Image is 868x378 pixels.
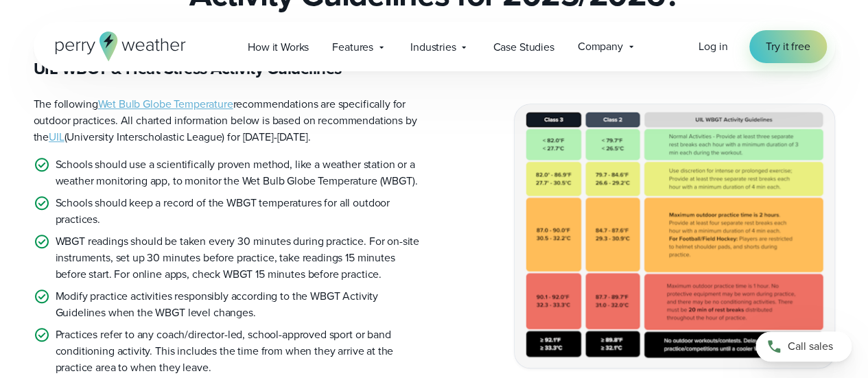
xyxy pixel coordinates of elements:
h3: UIL WBGT & Heat Stress Activity Guidelines [34,58,423,80]
a: Log in [699,38,727,55]
span: Industries [410,39,456,56]
a: Case Studies [481,33,565,61]
img: UIL WBGT Guidelines texas state weather policies [515,104,834,367]
p: Schools should keep a record of the WBGT temperatures for all outdoor practices. [56,195,423,228]
a: Call sales [755,331,852,362]
a: Wet Bulb Globe Temperature [98,96,233,112]
a: UIL [49,129,64,145]
span: Case Studies [493,39,554,56]
p: WBGT readings should be taken every 30 minutes during practice. For on-site instruments, set up 3... [56,233,423,283]
a: How it Works [236,33,320,61]
p: Modify practice activities responsibly according to the WBGT Activity Guidelines when the WBGT le... [56,288,423,321]
span: Log in [699,38,727,54]
p: Schools should use a scientifically proven method, like a weather station or a weather monitoring... [56,156,423,189]
p: Practices refer to any coach/director-led, school-approved sport or band conditioning activity. T... [56,327,423,376]
span: How it Works [248,39,309,56]
span: Features [332,39,373,56]
span: Call sales [788,338,833,355]
a: Try it free [749,30,826,63]
p: The following recommendations are specifically for outdoor practices. All charted information bel... [34,96,423,145]
span: Company [578,38,623,55]
span: Try it free [766,38,810,55]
